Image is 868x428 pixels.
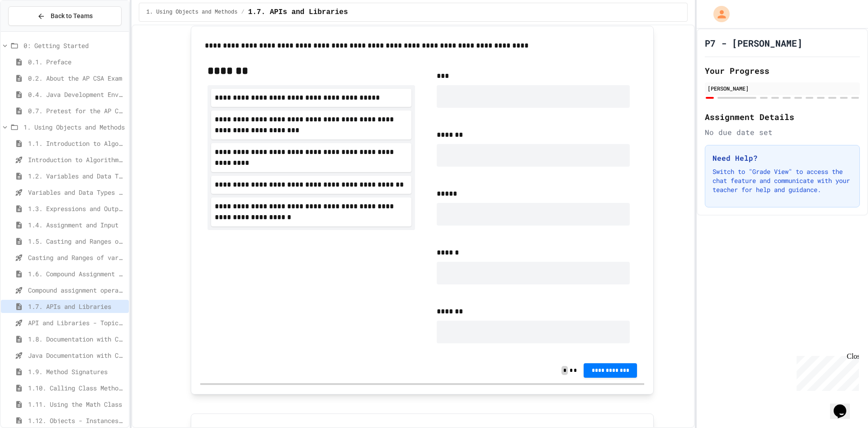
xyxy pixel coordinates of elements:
span: 1.11. Using the Math Class [28,399,125,409]
h1: P7 - [PERSON_NAME] [705,37,802,49]
span: 1.2. Variables and Data Types [28,171,125,181]
span: 1. Using Objects and Methods [24,122,125,132]
span: 1.10. Calling Class Methods [28,383,125,393]
span: 1.12. Objects - Instances of Classes [28,416,125,425]
span: / [241,9,244,16]
span: 1. Using Objects and Methods [146,9,238,16]
div: No due date set [705,127,860,138]
span: Variables and Data Types - Quiz [28,188,125,197]
span: 1.8. Documentation with Comments and Preconditions [28,334,125,344]
div: My Account [704,4,732,24]
iframe: chat widget [830,392,859,419]
span: 1.9. Method Signatures [28,367,125,376]
span: Compound assignment operators - Quiz [28,285,125,295]
span: 0.7. Pretest for the AP CSA Exam [28,106,125,115]
div: [PERSON_NAME] [708,84,857,92]
span: 1.3. Expressions and Output [New] [28,204,125,213]
span: 0.4. Java Development Environments [28,90,125,99]
span: 1.4. Assignment and Input [28,220,125,230]
button: Back to Teams [8,6,122,26]
span: 0.1. Preface [28,57,125,67]
span: 1.6. Compound Assignment Operators [28,269,125,279]
h2: Assignment Details [705,111,860,123]
span: 1.5. Casting and Ranges of Values [28,236,125,246]
iframe: chat widget [793,352,859,391]
span: 1.7. APIs and Libraries [28,302,125,311]
span: Casting and Ranges of variables - Quiz [28,253,125,262]
h2: Your Progress [705,64,860,77]
div: Chat with us now!Close [4,4,62,58]
span: 0: Getting Started [24,41,125,50]
p: Switch to "Grade View" to access the chat feature and communicate with your teacher for help and ... [712,167,852,194]
span: Back to Teams [51,11,93,21]
h3: Need Help? [712,153,852,164]
span: 1.7. APIs and Libraries [248,7,348,18]
span: Introduction to Algorithms, Programming, and Compilers [28,155,125,164]
span: 0.2. About the AP CSA Exam [28,73,125,83]
span: API and Libraries - Topic 1.7 [28,318,125,327]
span: 1.1. Introduction to Algorithms, Programming, and Compilers [28,139,125,148]
span: Java Documentation with Comments - Topic 1.8 [28,351,125,360]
